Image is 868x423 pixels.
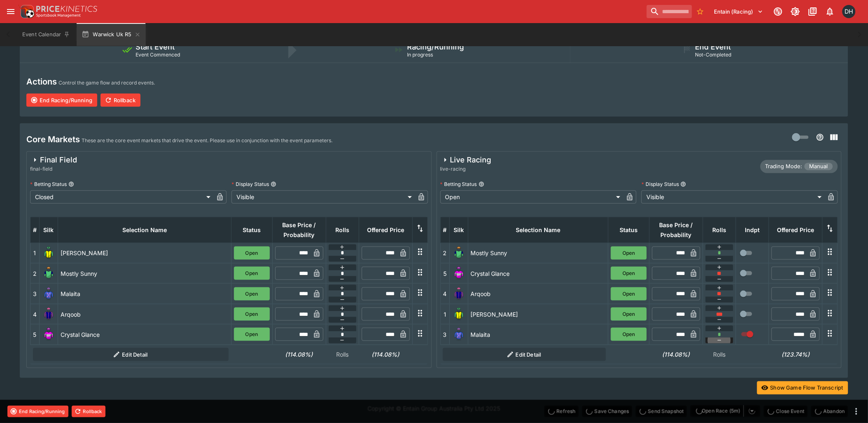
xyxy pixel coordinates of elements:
[440,155,491,165] div: Live Racing
[641,181,679,188] p: Display Status
[765,162,802,171] p: Trading Mode:
[30,190,213,204] div: Closed
[611,287,647,301] button: Open
[234,308,270,321] button: Open
[234,287,270,301] button: Open
[440,304,449,324] td: 1
[58,217,232,243] th: Selection Name
[468,284,608,304] td: Arqoob
[40,217,58,243] th: Silk
[772,350,820,359] h6: (123.74%)
[30,284,40,304] td: 3
[647,5,692,18] input: search
[82,136,332,145] p: These are the core event markets that drive the event. Please use in conjunction with the event p...
[42,287,55,301] img: runner 3
[72,406,105,417] button: Rollback
[440,217,449,243] th: #
[234,267,270,280] button: Open
[611,308,647,321] button: Open
[136,42,175,52] h5: Start Event
[805,4,820,19] button: Documentation
[42,308,55,321] img: runner 4
[842,5,856,18] div: David Howard
[440,284,449,304] td: 4
[30,181,67,188] p: Betting Status
[58,79,155,87] p: Control the game flow and record events.
[452,267,466,280] img: runner 5
[811,407,848,415] span: Mark an event as closed and abandoned.
[3,4,18,19] button: open drawer
[449,217,468,243] th: Silk
[840,2,858,21] button: David Howard
[58,324,232,345] td: Crystal Glance
[326,217,359,243] th: Rolls
[30,263,40,284] td: 2
[479,181,484,187] button: Betting Status
[17,23,75,46] button: Event Calendar
[468,217,608,243] th: Selection Name
[36,6,97,12] img: PriceKinetics
[652,350,701,359] h6: (114.08%)
[58,284,232,304] td: Malaita
[823,4,838,19] button: Notifications
[42,267,55,280] img: runner 2
[328,350,356,359] p: Rolls
[452,247,466,260] img: runner 2
[443,348,606,361] button: Edit Detail
[788,4,803,19] button: Toggle light/dark mode
[234,328,270,341] button: Open
[611,267,647,280] button: Open
[440,243,449,263] td: 2
[101,94,140,107] button: Rollback
[440,190,624,204] div: Open
[26,94,97,107] button: End Racing/Running
[611,328,647,341] button: Open
[695,42,731,52] h5: End Event
[30,304,40,324] td: 4
[703,217,736,243] th: Rolls
[58,304,232,324] td: Arqoob
[232,190,415,204] div: Visible
[359,217,412,243] th: Offered Price
[26,134,80,145] h4: Core Markets
[58,243,232,263] td: [PERSON_NAME]
[42,328,55,341] img: runner 5
[440,324,449,345] td: 3
[271,181,276,187] button: Display Status
[611,247,647,260] button: Open
[709,5,768,18] button: Select Tenant
[136,52,180,58] span: Event Commenced
[736,217,769,243] th: Independent
[30,243,40,263] td: 1
[440,165,491,173] span: live-racing
[440,263,449,284] td: 5
[407,42,464,52] h5: Racing/Running
[26,76,57,87] h4: Actions
[468,324,608,345] td: Malaita
[30,155,77,165] div: Final Field
[232,181,269,188] p: Display Status
[36,14,81,17] img: Sportsbook Management
[771,4,786,19] button: Connected to PK
[452,308,466,321] img: runner 1
[608,217,650,243] th: Status
[234,247,270,260] button: Open
[690,405,760,417] div: split button
[852,407,861,416] button: more
[468,304,608,324] td: [PERSON_NAME]
[694,5,707,18] button: No Bookmarks
[58,263,232,284] td: Mostly Sunny
[468,263,608,284] td: Crystal Glance
[681,181,686,187] button: Display Status
[361,350,410,359] h6: (114.08%)
[805,162,833,171] span: Manual
[695,52,732,58] span: Not-Completed
[30,165,77,173] span: final-field
[452,287,466,301] img: runner 4
[641,190,825,204] div: Visible
[77,23,145,46] button: Warwick Uk R5
[468,243,608,263] td: Mostly Sunny
[68,181,74,187] button: Betting Status
[30,324,40,345] td: 5
[18,3,35,20] img: PriceKinetics Logo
